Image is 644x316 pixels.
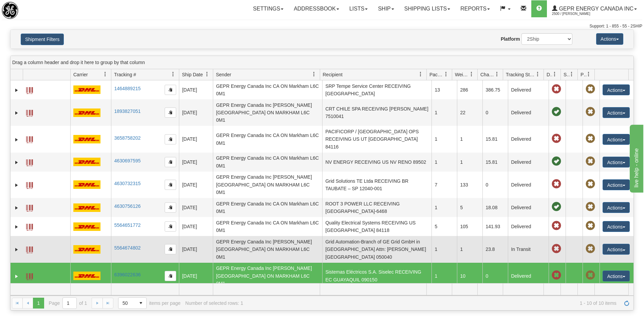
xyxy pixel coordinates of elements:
[440,68,452,80] a: Packages filter column settings
[603,244,630,255] button: Actions
[508,236,549,262] td: In Transit
[431,172,457,198] td: 7
[399,0,455,17] a: Shipping lists
[603,179,630,190] button: Actions
[21,34,64,45] button: Shipment Filters
[482,236,508,262] td: 23.8
[33,298,44,309] span: Page 1
[547,0,642,17] a: GEPR Energy Canada Inc 2500 / [PERSON_NAME]
[13,87,20,94] a: Expand
[213,236,322,262] td: GEPR Energy Canada Inc [PERSON_NAME] [GEOGRAPHIC_DATA] ON MARKHAM L6C 0M1
[455,0,495,17] a: Reports
[165,180,176,190] button: Copy to clipboard
[13,204,20,211] a: Expand
[480,71,495,78] span: Charge
[63,298,76,309] input: Page 1
[213,99,322,126] td: GEPR Energy Canada Inc [PERSON_NAME] [GEOGRAPHIC_DATA] ON MARKHAM L6C 0M1
[73,158,100,166] img: 7 - DHL_Worldwide
[322,198,431,217] td: ROOT 3 POWER LLC RECEIVING [GEOGRAPHIC_DATA]-6468
[13,246,20,253] a: Expand
[26,133,33,144] a: Label
[114,272,141,277] a: 6396022636
[123,300,131,307] span: 50
[586,134,595,143] span: Pickup Not Assigned
[114,181,141,186] a: 4630732315
[26,84,33,95] a: Label
[135,298,146,309] span: select
[466,68,477,80] a: Weight filter column settings
[552,244,561,254] span: Late
[73,180,100,189] img: 7 - DHL_Worldwide
[165,85,176,95] button: Copy to clipboard
[455,71,469,78] span: Weight
[114,86,141,91] a: 1464889215
[13,136,20,143] a: Expand
[165,134,176,144] button: Copy to clipboard
[508,126,549,152] td: Delivered
[621,298,632,309] a: Refresh
[179,217,213,236] td: [DATE]
[26,202,33,213] a: Label
[167,68,179,80] a: Tracking # filter column settings
[586,221,595,231] span: Pickup Not Assigned
[248,0,289,17] a: Settings
[26,179,33,190] a: Label
[547,71,552,78] span: Delivery Status
[552,107,561,117] span: On time
[182,71,203,78] span: Ship Date
[431,80,457,99] td: 13
[179,198,213,217] td: [DATE]
[114,245,141,251] a: 5564674802
[457,126,482,152] td: 1
[482,172,508,198] td: 0
[13,273,20,280] a: Expand
[508,198,549,217] td: Delivered
[603,221,630,232] button: Actions
[13,223,20,230] a: Expand
[482,99,508,126] td: 0
[491,68,503,80] a: Charge filter column settings
[26,107,33,118] a: Label
[289,0,344,17] a: Addressbook
[566,68,577,80] a: Shipment Issues filter column settings
[482,80,508,99] td: 386.75
[586,179,595,189] span: Pickup Not Assigned
[165,244,176,254] button: Copy to clipboard
[118,297,147,309] span: Page sizes drop down
[603,134,630,145] button: Actions
[114,108,141,114] a: 1893827051
[73,203,100,212] img: 7 - DHL_Worldwide
[482,198,508,217] td: 18.08
[457,236,482,262] td: 1
[431,126,457,152] td: 1
[415,68,426,80] a: Recipient filter column settings
[179,172,213,198] td: [DATE]
[431,198,457,217] td: 1
[213,126,322,152] td: GEPR Energy Canada Inc CA ON Markham L6C 0M1
[596,33,623,45] button: Actions
[114,222,141,228] a: 5564651772
[165,107,176,118] button: Copy to clipboard
[13,110,20,116] a: Expand
[482,153,508,172] td: 15.81
[5,4,63,12] div: live help - online
[118,297,181,309] span: items per page
[552,84,561,94] span: Late
[248,300,617,306] span: 1 - 10 of 10 items
[552,271,561,280] span: Late
[11,56,633,69] div: grid grouping header
[506,71,535,78] span: Tracking Status
[501,36,520,42] label: Platform
[213,153,322,172] td: GEPR Energy Canada Inc CA ON Markham L6C 0M1
[603,202,630,213] button: Actions
[179,153,213,172] td: [DATE]
[344,0,373,17] a: Lists
[213,263,322,289] td: GEPR Energy Canada Inc [PERSON_NAME] [GEOGRAPHIC_DATA] ON MARKHAM L6C 0M1
[213,217,322,236] td: GEPR Energy Canada Inc CA ON Markham L6C 0M1
[482,263,508,289] td: 0
[322,80,431,99] td: SRP Tempe Service Center RECEIVING [GEOGRAPHIC_DATA]
[586,271,595,280] span: Pickup Not Assigned
[549,68,560,80] a: Delivery Status filter column settings
[552,221,561,231] span: Late
[586,107,595,117] span: Pickup Not Assigned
